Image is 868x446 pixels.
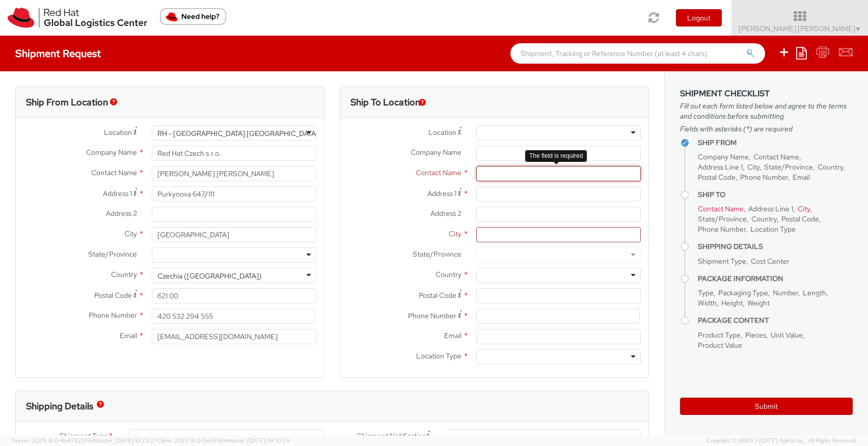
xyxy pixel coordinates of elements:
[88,249,137,259] span: State/Province
[855,25,861,33] span: ▼
[750,225,796,234] span: Location Type
[764,162,813,172] span: State/Province
[94,291,132,300] span: Postal Code
[751,257,790,266] span: Cost Center
[26,97,108,107] h3: Ship From Location
[227,437,289,444] span: master, [DATE] 08:10:29
[773,288,798,297] span: Number
[427,189,456,198] span: Address 1
[160,8,226,25] button: Need help?
[350,97,420,107] h3: Ship To Location
[798,204,810,213] span: City
[747,298,770,308] span: Weight
[428,128,456,137] span: Location
[748,204,793,213] span: Address Line 1
[157,128,329,138] div: RH - [GEOGRAPHIC_DATA] [GEOGRAPHIC_DATA] - B
[680,398,853,415] button: Submit
[698,257,746,266] span: Shipment Type
[26,401,93,411] h3: Shipping Details
[680,101,853,121] span: Fill out each form listed below and agree to the terms and conditions before submitting
[157,437,289,444] span: Client: 2025.18.0-0e69584
[680,124,853,134] span: Fields with asterisks (*) are required
[698,298,717,308] span: Width
[751,214,777,224] span: Country
[698,152,749,161] span: Company Name
[698,214,747,224] span: State/Province
[408,311,456,320] span: Phone Number
[525,150,587,162] div: The field is required
[411,148,462,157] span: Company Name
[111,270,137,279] span: Country
[680,89,853,98] h3: Shipment Checklist
[721,298,743,308] span: Height
[357,431,426,441] span: Shipment Notification
[698,243,853,250] h4: Shipping Details
[436,270,462,279] span: Country
[676,9,722,26] button: Logout
[430,209,462,218] span: Address 2
[419,291,456,300] span: Postal Code
[698,191,853,199] h4: Ship To
[745,330,766,340] span: Pieces
[60,431,108,442] span: Shipment Type
[698,204,744,213] span: Contact Name
[707,437,856,445] span: Copyright © [DATE]-[DATE] Agistix Inc., All Rights Reserved
[698,162,743,172] span: Address Line 1
[12,437,155,444] span: Server: 2025.18.0-4e47823f9d1
[718,288,768,297] span: Packaging Type
[698,341,742,350] span: Product Value
[106,209,137,218] span: Address 2
[444,331,462,340] span: Email
[15,48,101,59] h4: Shipment Request
[103,189,132,198] span: Address 1
[753,152,799,161] span: Contact Name
[698,173,736,182] span: Postal Code
[91,168,137,177] span: Contact Name
[89,311,137,320] span: Phone Number
[8,8,147,28] img: rh-logistics-00dfa346123c4ec078e1.svg
[104,128,132,137] span: Location
[416,351,462,360] span: Location Type
[740,173,788,182] span: Phone Number
[747,162,759,172] span: City
[698,225,746,234] span: Phone Number
[416,168,462,177] span: Contact Name
[157,271,262,281] div: Czechia ([GEOGRAPHIC_DATA])
[803,288,826,297] span: Length
[449,229,462,238] span: City
[818,162,843,172] span: Country
[86,148,137,157] span: Company Name
[698,139,853,147] h4: Ship From
[698,330,741,340] span: Product Type
[793,173,810,182] span: Email
[698,275,853,283] h4: Package Information
[124,229,137,238] span: City
[95,437,155,444] span: master, [DATE] 10:23:21
[781,214,819,224] span: Postal Code
[120,331,137,340] span: Email
[739,24,861,33] span: [PERSON_NAME] [PERSON_NAME]
[510,43,765,64] input: Shipment, Tracking or Reference Number (at least 4 chars)
[413,249,462,259] span: State/Province
[771,330,803,340] span: Unit Value
[698,288,714,297] span: Type
[698,317,853,324] h4: Package Content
